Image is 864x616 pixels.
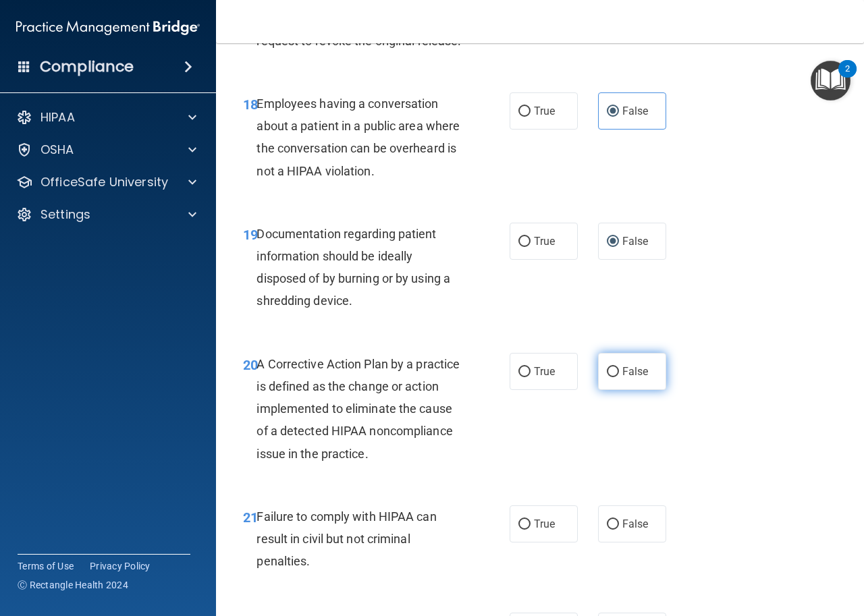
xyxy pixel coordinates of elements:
p: OfficeSafe University [40,174,168,190]
input: True [518,107,531,117]
span: Documentation regarding patient information should be ideally disposed of by burning or by using ... [256,227,450,308]
p: Settings [40,206,90,223]
input: False [607,107,619,117]
button: Open Resource Center, 2 new notifications [811,61,850,101]
span: False [622,517,649,530]
input: True [518,237,531,247]
span: 19 [243,227,258,243]
span: 21 [243,509,258,526]
a: HIPAA [16,109,196,125]
a: Terms of Use [18,559,74,573]
p: OSHA [40,142,74,158]
a: OSHA [16,142,196,158]
span: False [622,105,649,117]
span: True [534,517,555,530]
span: Failure to comply with HIPAA can result in civil but not criminal penalties. [256,509,436,568]
span: 18 [243,96,258,113]
input: True [518,367,531,377]
div: 2 [845,69,850,86]
input: True [518,520,531,530]
span: True [534,105,555,117]
input: False [607,520,619,530]
span: A Corrective Action Plan by a practice is defined as the change or action implemented to eliminat... [256,357,460,461]
span: False [622,235,649,248]
input: False [607,367,619,377]
input: False [607,237,619,247]
span: True [534,365,555,378]
span: Employees having a conversation about a patient in a public area where the conversation can be ov... [256,96,460,178]
span: Ⓒ Rectangle Health 2024 [18,578,128,592]
p: HIPAA [40,109,75,125]
img: PMB logo [16,14,200,41]
span: 20 [243,357,258,373]
a: Privacy Policy [90,559,151,573]
a: Settings [16,206,196,223]
span: True [534,235,555,248]
span: False [622,365,649,378]
a: OfficeSafe University [16,174,196,190]
h4: Compliance [40,57,134,76]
